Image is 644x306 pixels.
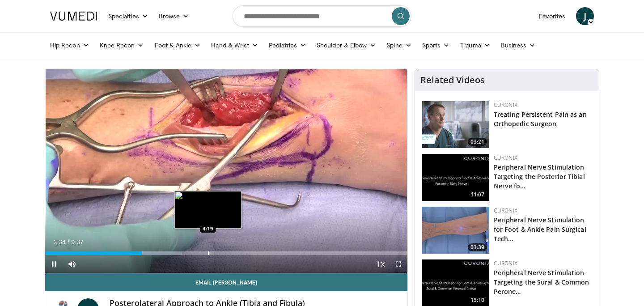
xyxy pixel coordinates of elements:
a: Spine [381,36,416,54]
img: 73042a39-faa0-4cce-aaf4-9dbc875de030.150x105_q85_crop-smart_upscale.jpg [422,207,489,254]
a: Trauma [455,36,496,54]
a: Curonix [494,259,517,267]
video-js: Video Player [45,69,407,273]
h4: Related Videos [420,75,485,85]
span: 03:21 [468,138,487,146]
button: Pause [45,255,63,273]
a: Business [496,36,541,54]
span: / [68,238,69,246]
a: Treating Persistent Pain as an Orthopedic Surgeon [494,110,587,128]
a: Peripheral Nerve Stimulation Targeting the Sural & Common Perone… [494,268,589,296]
a: Hand & Wrist [206,36,263,54]
a: 03:21 [422,101,489,148]
button: Mute [63,255,81,273]
a: Curonix [494,154,517,161]
button: Fullscreen [390,255,407,273]
div: Progress Bar [45,251,407,255]
a: 11:07 [422,154,489,201]
a: Browse [153,7,195,25]
button: Playback Rate [372,255,390,273]
a: Peripheral Nerve Stimulation for Foot & Ankle Pain Surgical Tech… [494,216,586,243]
img: 64c419ba-c006-462a-881d-058c6f32b76b.150x105_q85_crop-smart_upscale.jpg [422,101,489,148]
span: 9:37 [71,238,83,246]
span: 2:34 [53,238,65,246]
a: Hip Recon [45,36,94,54]
a: Foot & Ankle [149,36,206,54]
span: 15:10 [468,296,487,304]
a: Pediatrics [263,36,311,54]
a: Sports [417,36,455,54]
a: Email [PERSON_NAME] [45,273,407,291]
span: 03:39 [468,243,487,251]
img: VuMedi Logo [50,12,97,21]
a: Curonix [494,101,517,109]
img: image.jpeg [174,191,241,229]
img: 997914f1-2438-46d3-bb0a-766a8c5fd9ba.150x105_q85_crop-smart_upscale.jpg [422,154,489,201]
a: Favorites [534,7,571,25]
input: Search topics, interventions [233,5,411,27]
a: Specialties [103,7,153,25]
a: Peripheral Nerve Stimulation Targeting the Posterior Tibial Nerve fo… [494,163,585,190]
a: Knee Recon [94,36,149,54]
a: 03:39 [422,207,489,254]
a: Shoulder & Elbow [311,36,381,54]
a: Curonix [494,207,517,214]
a: J [576,7,594,25]
span: 11:07 [468,191,487,199]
